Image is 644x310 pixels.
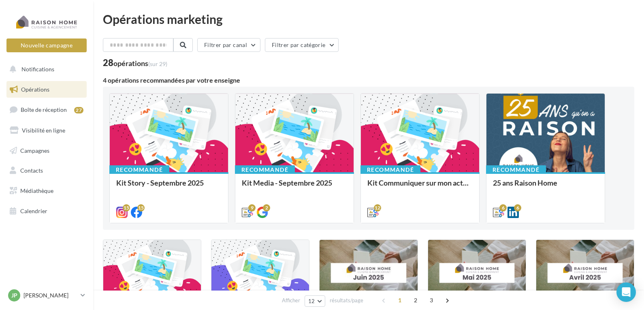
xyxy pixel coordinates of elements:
[263,204,270,212] div: 2
[123,204,130,212] div: 15
[393,294,406,307] span: 1
[360,165,420,174] div: Recommandé
[5,81,88,98] a: Opérations
[103,58,167,67] div: 28
[308,298,315,304] span: 12
[486,165,546,174] div: Recommandé
[616,282,636,302] div: Open Intercom Messenger
[5,101,88,118] a: Boîte de réception27
[514,204,521,212] div: 6
[6,288,87,303] a: JP [PERSON_NAME]
[23,291,77,299] p: [PERSON_NAME]
[109,165,169,174] div: Recommandé
[248,204,256,212] div: 9
[103,13,634,25] div: Opérations marketing
[493,179,598,195] div: 25 ans Raison Home
[74,107,83,113] div: 27
[21,66,54,73] span: Notifications
[22,127,65,134] span: Visibilité en ligne
[20,147,49,154] span: Campagnes
[409,294,422,307] span: 2
[5,162,88,179] a: Contacts
[197,38,260,52] button: Filtrer par canal
[20,167,43,174] span: Contacts
[425,294,438,307] span: 3
[367,179,473,195] div: Kit Communiquer sur mon activité
[265,38,339,52] button: Filtrer par catégorie
[5,122,88,139] a: Visibilité en ligne
[374,204,381,212] div: 12
[113,60,167,67] div: opérations
[282,297,300,304] span: Afficher
[137,204,145,212] div: 15
[330,297,363,304] span: résultats/page
[6,38,87,52] button: Nouvelle campagne
[499,204,507,212] div: 6
[5,142,88,159] a: Campagnes
[20,187,53,194] span: Médiathèque
[11,291,17,299] span: JP
[235,165,295,174] div: Recommandé
[305,295,325,307] button: 12
[20,207,47,214] span: Calendrier
[116,179,222,195] div: Kit Story - Septembre 2025
[5,182,88,199] a: Médiathèque
[21,86,49,93] span: Opérations
[21,106,67,113] span: Boîte de réception
[103,77,634,83] div: 4 opérations recommandées par votre enseigne
[242,179,347,195] div: Kit Media - Septembre 2025
[148,60,167,67] span: (sur 29)
[5,203,88,220] a: Calendrier
[5,61,85,78] button: Notifications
